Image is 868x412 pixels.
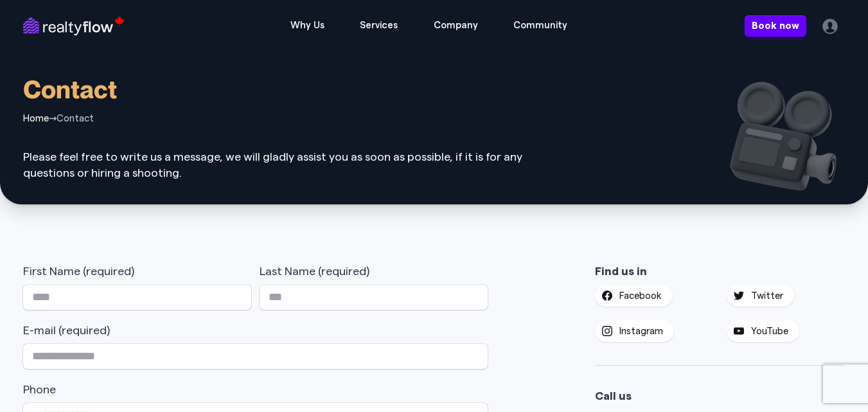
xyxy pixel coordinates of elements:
[23,149,559,181] p: Please feel free to write us a message, we will gladly assist you as soon as possible, if it is f...
[619,326,663,337] span: Instagram
[279,15,335,36] span: Why Us
[751,326,788,337] span: YouTube
[423,15,488,36] span: Company
[23,264,134,278] label: First Name (required)
[745,15,806,37] a: Book now
[23,75,559,105] h1: Contact
[23,323,110,337] label: E-mail (required)
[595,285,673,307] a: Facebook
[751,291,783,302] span: Twitter
[23,112,559,126] nav: breadcrumbs
[23,16,113,35] a: Full agency services for realtors and real estate in Calgary Canada.
[23,114,49,123] a: Home
[23,382,56,397] label: Phone
[260,264,369,278] label: Last Name (required)
[722,75,845,198] img: Contact
[49,114,57,123] span: ⇝
[595,264,845,278] p: Find us in
[595,389,845,403] p: Call us
[727,320,799,343] a: YouTube
[752,21,799,32] span: Book now
[350,15,409,36] span: Services
[595,320,674,343] a: Instagram
[727,285,794,307] a: Twitter
[57,114,94,123] span: Contact
[619,291,662,302] span: Facebook
[503,15,578,36] span: Community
